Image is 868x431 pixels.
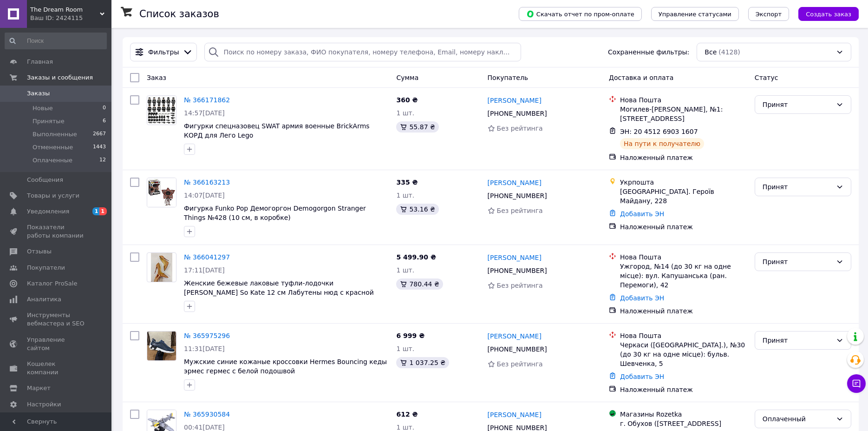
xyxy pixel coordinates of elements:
[620,187,747,206] div: [GEOGRAPHIC_DATA]. Героїв Майдану, 228
[526,10,634,18] span: Скачать отчет по пром-оплате
[27,360,86,377] span: Кошелек компании
[620,153,747,162] div: Наложенный платеж
[147,95,176,125] a: Фото товару
[27,176,63,184] span: Сообщения
[93,130,106,139] span: 2667
[497,207,543,214] span: Без рейтинга
[620,138,704,149] div: На пути к получателю
[486,107,549,120] div: [PHONE_NUMBER]
[184,109,225,117] span: 14:57[DATE]
[705,47,717,57] span: Все
[620,410,747,419] div: Магазины Rozetka
[27,223,86,240] span: Показатели работы компании
[620,294,664,302] a: Добавить ЭН
[620,222,747,232] div: Наложенный платеж
[488,332,542,341] a: [PERSON_NAME]
[27,264,65,272] span: Покупатели
[27,400,61,409] span: Настройки
[756,11,782,18] span: Экспорт
[497,282,543,289] span: Без рейтинга
[651,7,739,21] button: Управление статусами
[620,306,747,316] div: Наложенный платеж
[620,210,664,218] a: Добавить ЭН
[33,104,53,113] span: Новые
[620,262,747,290] div: Ужгород, №14 (до 30 кг на одне місце): вул. Капушанська (ран. Перемоги), 42
[659,11,731,18] span: Управление статусами
[620,373,664,380] a: Добавить ЭН
[27,311,86,328] span: Инструменты вебмастера и SEO
[93,143,106,152] span: 1443
[396,204,438,215] div: 53.16 ₴
[184,192,225,199] span: 14:07[DATE]
[396,345,414,352] span: 1 шт.
[184,96,230,104] a: № 366171862
[33,156,72,165] span: Оплаченные
[27,207,69,216] span: Уведомления
[396,192,414,199] span: 1 шт.
[184,411,230,418] a: № 365930584
[27,73,93,82] span: Заказы и сообщения
[27,58,53,66] span: Главная
[147,331,176,361] a: Фото товару
[147,332,176,360] img: Фото товару
[103,117,106,126] span: 6
[763,182,832,192] div: Принят
[27,384,51,392] span: Маркет
[755,74,778,81] span: Статус
[92,207,100,215] span: 1
[763,414,832,424] div: Оплаченный
[488,178,542,187] a: [PERSON_NAME]
[519,7,642,21] button: Скачать отчет по пром-оплате
[748,7,789,21] button: Экспорт
[763,257,832,267] div: Принят
[798,7,859,21] button: Создать заказ
[488,253,542,262] a: [PERSON_NAME]
[33,143,73,152] span: Отмененные
[5,33,107,49] input: Поиск
[204,43,521,61] input: Поиск по номеру заказа, ФИО покупателя, номеру телефона, Email, номеру накладной
[27,295,61,304] span: Аналитика
[147,178,176,207] img: Фото товару
[103,104,106,113] span: 0
[184,279,374,305] span: Женские бежевые лаковые туфли-лодочки [PERSON_NAME] So Kate 12 см Лабутены нюд с красной подошвой 38
[608,47,689,57] span: Сохраненные фильтры:
[184,179,230,186] a: № 366163213
[396,179,418,186] span: 335 ₴
[620,331,747,340] div: Нова Пошта
[33,130,77,139] span: Выполненные
[184,253,230,261] a: № 366041297
[488,96,542,105] a: [PERSON_NAME]
[147,96,176,125] img: Фото товару
[184,424,225,431] span: 00:41[DATE]
[620,95,747,105] div: Нова Пошта
[184,358,387,375] a: Мужские синие кожаные кроссовки Hermes Bouncing кеды эрмес гермес с белой подошвой
[620,105,747,123] div: Могилев-[PERSON_NAME], №1: [STREET_ADDRESS]
[147,74,166,81] span: Заказ
[27,192,79,200] span: Товары и услуги
[609,74,673,81] span: Доставка и оплата
[806,11,851,18] span: Создать заказ
[396,253,436,261] span: 5 499.90 ₴
[396,278,443,290] div: 780.44 ₴
[99,207,107,215] span: 1
[620,178,747,187] div: Укрпошта
[184,205,366,221] a: Фигурка Funko Pop Демогоргон Demogorgon Stranger Things №428 (10 см, в коробке)
[33,117,65,126] span: Принятые
[620,385,747,394] div: Наложенный платеж
[486,264,549,277] div: [PHONE_NUMBER]
[147,178,176,207] a: Фото товару
[148,47,179,57] span: Фильтры
[488,74,529,81] span: Покупатель
[27,89,50,98] span: Заказы
[497,125,543,132] span: Без рейтинга
[99,156,106,165] span: 12
[396,109,414,117] span: 1 шт.
[486,343,549,356] div: [PHONE_NUMBER]
[396,411,418,418] span: 612 ₴
[620,340,747,368] div: Черкаси ([GEOGRAPHIC_DATA].), №30 (до 30 кг на одне місце): бульв. Шевченка, 5
[184,122,370,139] span: Фигурки спецназовец SWAT армия военные BrickArms КОРД для Лего Lego
[30,6,100,14] span: The Dream Room
[184,266,225,274] span: 17:11[DATE]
